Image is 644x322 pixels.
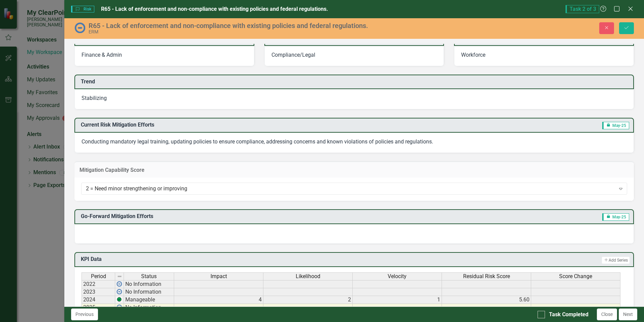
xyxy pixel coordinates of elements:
td: Manageable [124,296,174,304]
div: ERM [89,29,389,34]
button: Add Series [602,257,630,264]
td: 2024 [82,296,115,304]
span: Risk [71,6,94,12]
span: Finance & Admin [82,52,122,58]
img: No Information [74,22,85,33]
span: Compliance/Legal [271,52,315,58]
span: Stabilizing [82,95,107,101]
img: 8DAGhfEEPCf229AAAAAElFTkSuQmCC [117,274,122,279]
div: 2 = Need minor strengthening or improving [86,185,615,193]
button: Close [597,308,617,320]
span: Likelihood [296,273,320,279]
img: wPkqUstsMhMTgAAAABJRU5ErkJggg== [117,304,122,310]
td: No Information [124,280,174,288]
span: Velocity [388,273,407,279]
span: Status [141,273,157,279]
button: Previous [71,308,98,320]
span: Score Change [559,273,592,279]
td: 4 [174,296,263,304]
img: wPkqUstsMhMTgAAAABJRU5ErkJggg== [117,281,122,287]
h3: KPI Data [81,256,313,262]
img: wPkqUstsMhMTgAAAABJRU5ErkJggg== [117,289,122,294]
td: 2 [263,296,353,304]
h3: Trend [81,79,630,85]
td: 2023 [82,288,115,296]
span: May-25 [602,122,629,129]
span: R65 - Lack of enforcement and non-compliance with existing policies and federal regulations. [101,6,328,12]
td: 1 [353,296,442,304]
td: 2025 [82,304,115,312]
span: Residual Risk Score [463,273,510,279]
span: Task 2 of 3 [566,5,599,13]
td: No Information [124,304,174,312]
img: Z [117,297,122,302]
td: 5.60 [442,296,531,304]
h3: Go-Forward Mitigation Efforts [81,213,478,219]
div: R65 - Lack of enforcement and non-compliance with existing policies and federal regulations. [89,22,389,29]
h3: Current Risk Mitigation Efforts [81,122,479,128]
td: No Information [124,288,174,296]
td: 2022 [82,280,115,288]
div: Task Completed [549,311,588,319]
span: May-25 [602,213,629,221]
span: Workforce [461,52,485,58]
h3: Mitigation Capability Score [79,167,629,173]
span: Period [91,273,106,279]
button: Next [619,308,637,320]
span: Conducting mandatory legal training, updating policies to ensure compliance, addressing concerns ... [82,138,433,145]
span: Impact [211,273,227,279]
